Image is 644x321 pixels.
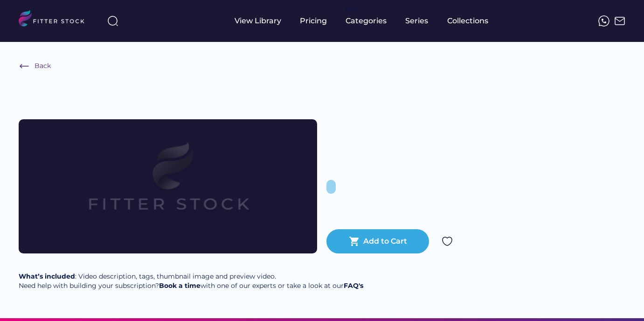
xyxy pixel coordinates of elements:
div: Back [35,61,51,71]
div: Pricing [300,16,327,26]
div: Add to Cart [363,236,407,246]
div: fvck [346,5,358,14]
img: search-normal%203.svg [107,15,118,27]
a: FAQ's [344,281,363,290]
strong: What’s included [19,272,75,280]
button: shopping_cart [349,236,360,247]
div: Series [405,16,429,26]
img: meteor-icons_whatsapp%20%281%29.svg [598,15,609,27]
img: LOGO.svg [19,10,92,29]
div: Collections [447,16,488,26]
img: Frame%20%286%29.svg [19,61,30,72]
a: Book a time [159,281,201,290]
img: Frame%2079%20%281%29.svg [48,119,287,253]
div: Categories [346,16,387,26]
img: Group%201000002324.svg [442,236,453,247]
div: : Video description, tags, thumbnail image and preview video. Need help with building your subscr... [19,272,363,290]
div: View Library [235,16,281,26]
img: Frame%2051.svg [614,15,625,27]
